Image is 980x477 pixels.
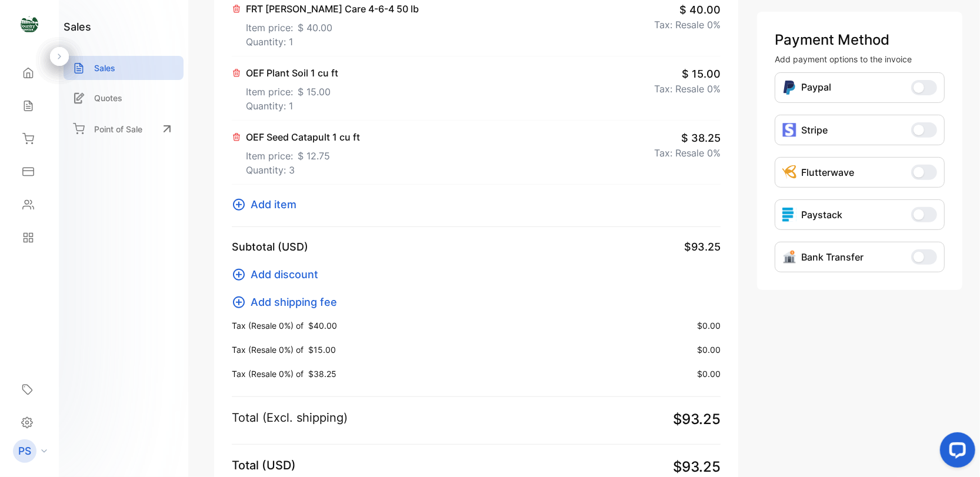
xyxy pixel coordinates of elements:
span: $15.00 [308,343,336,356]
p: Add payment options to the invoice [775,53,945,65]
p: Flutterwave [801,165,854,179]
p: Payment Method [775,29,945,51]
button: Add shipping fee [232,294,344,310]
p: Quantity: 1 [246,99,338,113]
span: $40.00 [308,319,337,332]
p: Point of Sale [94,123,142,135]
span: $ 40.00 [679,2,721,18]
span: $93.25 [673,409,721,430]
button: Add item [232,196,304,212]
p: Total (Excl. shipping) [232,409,348,426]
p: Tax: Resale 0% [654,146,721,160]
p: Item price: [246,16,419,35]
img: Icon [782,80,796,95]
p: Quantity: 3 [246,163,360,177]
a: Point of Sale [64,116,184,142]
img: logo [21,15,38,33]
p: Sales [94,62,115,74]
p: Paypal [801,80,831,95]
span: $0.00 [697,319,721,332]
span: $38.25 [308,368,336,380]
span: Add item [251,196,296,212]
p: Tax (Resale 0%) of [232,343,336,356]
p: Tax: Resale 0% [654,18,721,32]
p: Total (USD) [232,456,296,474]
p: Item price: [246,144,360,163]
p: Tax (Resale 0%) of [232,319,337,332]
iframe: LiveChat chat widget [931,428,980,477]
p: Bank Transfer [801,250,864,264]
span: $0.00 [697,343,721,356]
p: Tax (Resale 0%) of [232,368,336,380]
span: $93.25 [684,239,721,255]
p: Stripe [801,123,828,137]
button: Add discount [232,266,325,282]
span: $ 40.00 [298,21,332,35]
img: icon [782,208,796,222]
span: Add discount [251,266,318,282]
img: icon [782,123,796,137]
a: Sales [64,56,184,80]
a: Quotes [64,86,184,110]
span: $ 15.00 [682,66,721,82]
p: Item price: [246,80,338,99]
img: Icon [782,165,796,179]
span: $ 15.00 [298,85,331,99]
p: Tax: Resale 0% [654,82,721,96]
p: PS [18,443,31,459]
p: FRT [PERSON_NAME] Care 4-6-4 50 lb [246,2,419,16]
span: $0.00 [697,368,721,380]
p: Paystack [801,208,842,222]
h1: sales [64,19,91,35]
img: Icon [782,250,796,264]
span: $ 38.25 [681,130,721,146]
p: Quantity: 1 [246,35,419,49]
p: OEF Seed Catapult 1 cu ft [246,130,360,144]
p: Quotes [94,92,122,104]
span: $ 12.75 [298,149,330,163]
p: Subtotal (USD) [232,239,308,255]
p: OEF Plant Soil 1 cu ft [246,66,338,80]
span: Add shipping fee [251,294,337,310]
